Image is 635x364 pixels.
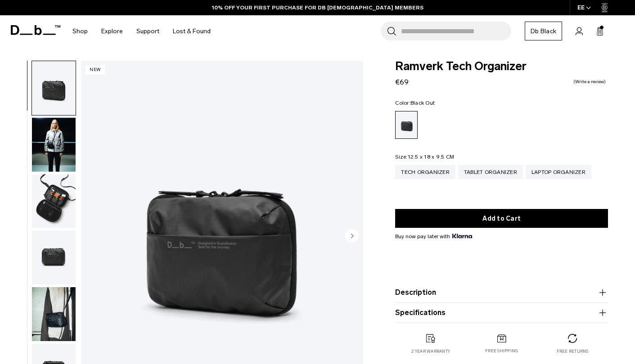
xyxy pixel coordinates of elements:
span: Ramverk Tech Organizer [395,61,608,72]
button: Next slide [345,229,359,244]
a: Black Out [395,111,418,139]
img: Ramverk Tech Organizer Black Out [32,118,76,172]
a: Tablet Organizer [458,165,523,179]
img: Ramverk Tech Organizer Black Out [32,174,76,228]
img: Ramverk Tech Organizer Black Out [32,231,76,284]
nav: Main Navigation [66,15,217,47]
a: Support [136,15,159,47]
button: Specifications [395,307,608,318]
legend: Color: [395,100,435,106]
span: 12.5 x 18 x 9.5 CM [408,154,455,160]
img: Ramverk Tech Organizer Black Out [32,287,76,341]
button: Ramverk Tech Organizer Black Out [32,287,76,342]
a: Explore [101,15,123,47]
a: Lost & Found [173,15,211,47]
a: Db Black [525,22,562,40]
span: Buy now pay later with [395,232,472,240]
p: 2 year warranty [411,348,450,355]
p: Free returns [557,348,589,355]
button: Description [395,287,608,298]
span: Black Out [410,100,435,106]
button: Ramverk Tech Organizer Black Out [32,230,76,285]
button: Ramverk Tech Organizer Black Out [32,61,76,115]
legend: Size: [395,154,454,160]
button: Ramverk Tech Organizer Black Out [32,117,76,172]
button: Ramverk Tech Organizer Black Out [32,174,76,229]
p: Free shipping [485,348,518,354]
span: €69 [395,78,409,86]
img: Ramverk Tech Organizer Black Out [32,61,76,115]
img: {"height" => 20, "alt" => "Klarna"} [452,234,472,238]
a: Shop [72,15,88,47]
p: New [86,65,105,75]
a: Write a review [573,80,606,84]
a: Tech Organizer [395,165,455,179]
a: 10% OFF YOUR FIRST PURCHASE FOR DB [DEMOGRAPHIC_DATA] MEMBERS [212,4,423,12]
button: Add to Cart [395,209,608,228]
a: Laptop Organizer [526,165,591,179]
